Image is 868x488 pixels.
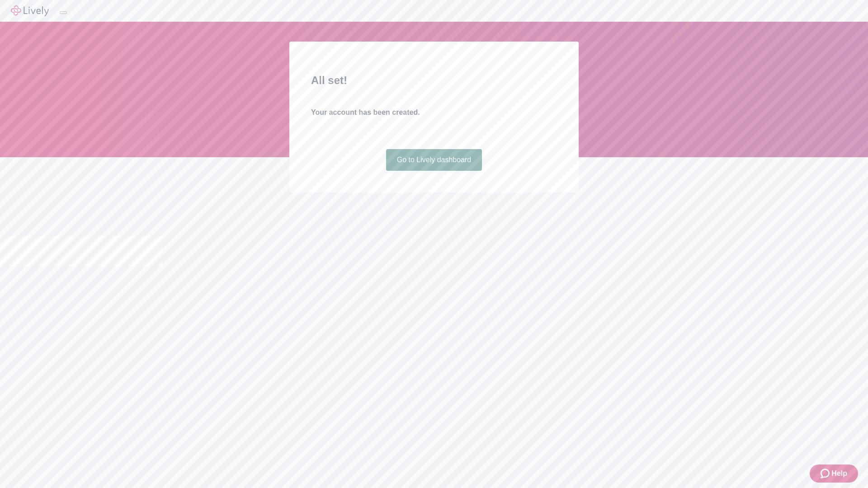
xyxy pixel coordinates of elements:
[831,468,847,479] span: Help
[386,149,482,171] a: Go to Lively dashboard
[311,72,557,89] h2: All set!
[810,465,858,483] button: Zendesk support iconHelp
[60,11,67,14] button: Log out
[11,5,49,16] img: Lively
[821,468,831,479] svg: Zendesk support icon
[311,107,557,118] h4: Your account has been created.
